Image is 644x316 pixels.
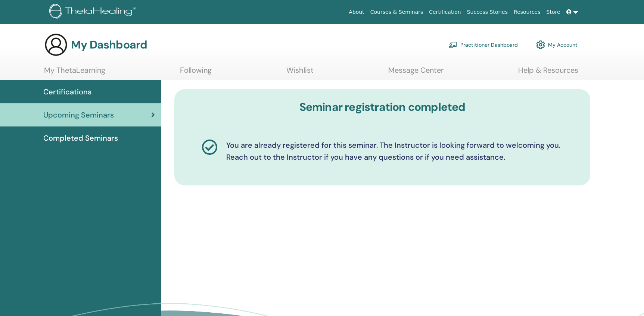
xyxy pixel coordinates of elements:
img: cog.svg [536,38,545,51]
a: Store [544,5,563,19]
a: Success Stories [464,5,511,19]
h3: Seminar registration completed [186,100,579,114]
span: Certifications [43,86,91,97]
a: My ThetaLearning [44,66,105,80]
a: Courses & Seminars [367,5,426,19]
a: My Account [536,37,578,53]
p: You are already registered for this seminar. The Instructor is looking forward to welcoming you. ... [226,139,563,163]
a: Resources [511,5,544,19]
span: Upcoming Seminars [43,109,114,121]
a: Wishlist [286,66,314,80]
a: Help & Resources [518,66,578,80]
a: About [346,5,367,19]
img: logo.png [49,4,139,21]
a: Practitioner Dashboard [448,37,518,53]
h3: My Dashboard [71,38,147,51]
img: generic-user-icon.jpg [44,33,68,57]
span: Completed Seminars [43,132,118,144]
a: Certification [426,5,464,19]
a: Message Center [388,66,444,80]
img: chalkboard-teacher.svg [448,41,457,48]
a: Following [180,66,212,80]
